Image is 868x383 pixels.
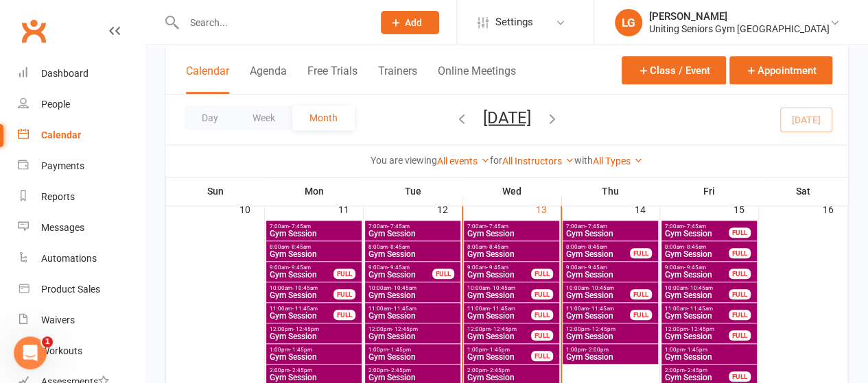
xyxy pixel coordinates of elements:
span: Gym Session [467,250,556,258]
span: 2:00pm [664,367,729,373]
span: - 8:45am [388,244,410,250]
span: Gym Session [664,373,729,382]
a: All Types [593,156,643,166]
div: LG [615,9,642,36]
div: FULL [729,371,751,382]
div: Messages [41,222,84,233]
span: Gym Session [565,291,631,299]
div: FULL [333,269,355,279]
div: People [41,99,70,110]
span: Gym Session [467,291,532,299]
span: - 8:45am [684,244,706,250]
span: Gym Session [269,373,359,382]
span: 8:00am [368,244,458,250]
span: - 2:45pm [290,367,312,373]
div: Reports [41,191,75,202]
span: Gym Session [368,353,458,361]
div: FULL [630,248,652,258]
span: 7:00am [565,223,655,230]
span: - 8:45am [289,244,311,250]
th: Tue [364,177,462,206]
div: Calendar [41,129,81,140]
span: - 1:45pm [290,347,312,353]
span: 10:00am [467,285,532,291]
span: - 9:45am [388,264,410,271]
button: Appointment [729,56,832,84]
div: 12 [437,197,462,220]
span: 10:00am [565,285,631,291]
span: - 7:45am [388,223,410,230]
span: 1:00pm [664,347,754,353]
div: FULL [729,330,751,341]
div: Workouts [41,345,82,356]
th: Sat [759,177,848,206]
span: - 7:45am [289,223,311,230]
span: Add [405,17,422,28]
span: 11:00am [467,306,532,312]
span: - 12:45pm [392,326,418,332]
a: Calendar [18,120,145,151]
span: Gym Session [565,332,655,341]
span: 7:00am [269,223,359,230]
span: Gym Session [467,271,532,279]
span: Gym Session [664,353,754,361]
span: 1:00pm [368,347,458,353]
span: Gym Session [368,332,458,341]
span: - 9:45am [486,264,508,271]
span: Gym Session [368,312,458,320]
strong: with [574,155,593,166]
span: 10:00am [664,285,729,291]
button: Day [185,106,235,130]
span: - 8:45am [486,244,508,250]
div: FULL [729,289,751,299]
span: Gym Session [664,230,729,238]
span: - 12:45pm [589,326,615,332]
strong: You are viewing [371,155,437,166]
a: Product Sales [18,274,145,305]
a: All Instructors [502,156,574,166]
a: Payments [18,151,145,182]
span: Gym Session [269,250,359,258]
div: 14 [635,197,659,220]
div: FULL [333,310,355,320]
span: 9:00am [565,264,655,271]
button: Trainers [378,64,417,94]
span: 2:00pm [269,367,359,373]
div: 13 [536,197,561,220]
button: Agenda [250,64,287,94]
span: 8:00am [269,244,359,250]
span: - 9:45am [585,264,607,271]
span: - 9:45am [289,264,311,271]
button: Free Trials [307,64,357,94]
div: FULL [531,351,553,361]
a: Workouts [18,336,145,367]
span: - 1:45pm [685,347,707,353]
span: - 10:45am [688,285,713,291]
div: Waivers [41,314,75,325]
span: 2:00pm [467,367,556,373]
a: People [18,89,145,120]
span: Gym Session [664,312,729,320]
div: FULL [531,269,553,279]
span: Gym Session [467,230,556,238]
span: - 7:45am [684,223,706,230]
div: FULL [432,269,454,279]
span: 7:00am [368,223,458,230]
span: 8:00am [467,244,556,250]
div: 15 [734,197,758,220]
a: Clubworx [16,14,51,48]
div: FULL [333,289,355,299]
span: Gym Session [565,353,655,361]
span: 12:00pm [565,326,655,332]
div: FULL [729,227,751,238]
span: Gym Session [664,332,729,341]
span: 1 [42,336,53,347]
a: Automations [18,243,145,274]
span: - 11:45am [490,306,515,312]
a: All events [437,156,490,166]
div: FULL [531,310,553,320]
div: Dashboard [41,68,89,79]
div: Product Sales [41,284,100,295]
div: 11 [338,197,363,220]
span: - 10:45am [490,285,515,291]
